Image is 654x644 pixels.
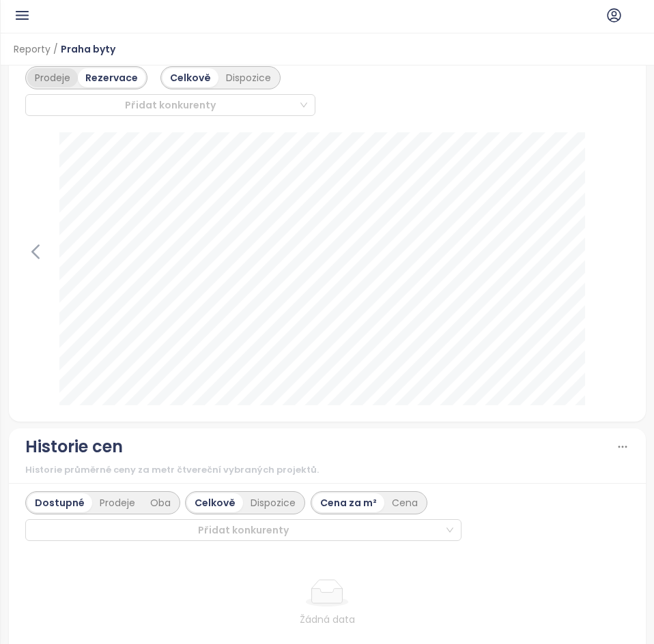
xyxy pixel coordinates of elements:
[162,68,218,87] div: Celkově
[143,493,178,512] div: Oba
[187,493,243,512] div: Celkově
[25,463,629,477] div: Historie průměrné ceny za metr čtvereční vybraných projektů.
[25,434,123,460] div: Historie cen
[218,68,279,87] div: Dispozice
[27,68,78,87] div: Prodeje
[14,37,51,61] span: Reporty
[53,37,58,61] span: /
[78,68,145,87] div: Rezervace
[61,37,115,61] span: Praha byty
[384,493,425,512] div: Cena
[243,493,303,512] div: Dispozice
[65,612,590,627] div: Žádná data
[92,493,143,512] div: Prodeje
[27,493,92,512] div: Dostupné
[313,493,384,512] div: Cena za m²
